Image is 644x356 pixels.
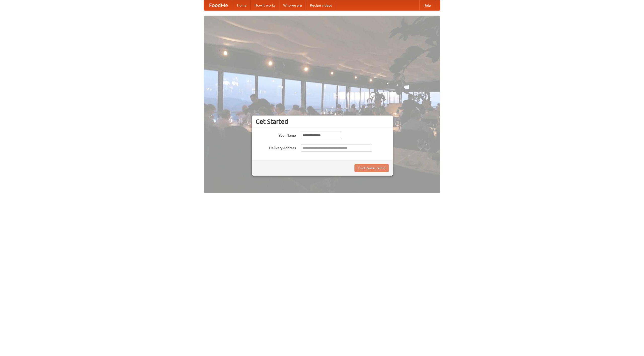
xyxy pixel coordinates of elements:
a: Home [233,0,251,10]
a: FoodMe [204,0,233,10]
label: Your Name [256,132,296,138]
a: Recipe videos [306,0,336,10]
a: How it works [251,0,279,10]
label: Delivery Address [256,144,296,150]
h3: Get Started [256,118,389,125]
a: Help [419,0,435,10]
button: Find Restaurants! [354,164,389,172]
a: Who we are [279,0,306,10]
